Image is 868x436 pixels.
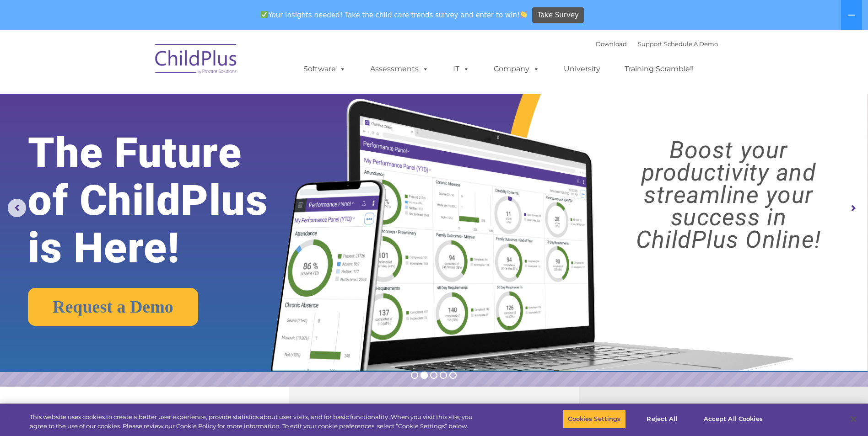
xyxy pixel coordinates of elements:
button: Reject All [634,409,691,429]
font: | [596,40,718,48]
span: Your insights needed! Take the child care trends survey and enter to win! [257,6,531,24]
span: Take Survey [538,7,579,23]
div: This website uses cookies to create a better user experience, provide statistics about user visit... [30,413,477,431]
rs-layer: Boost your productivity and streamline your success in ChildPlus Online! [600,139,857,251]
span: Last name [127,60,155,67]
span: Phone number [127,98,166,105]
a: Schedule A Demo [664,40,718,48]
a: Company [485,60,549,78]
rs-layer: The Future of ChildPlus is Here! [28,129,305,272]
img: ✅ [261,11,268,18]
a: Assessments [361,60,438,78]
a: Request a Demo [28,288,198,326]
button: Accept All Cookies [699,409,768,429]
a: Training Scramble!! [615,60,703,78]
a: IT [444,60,479,78]
a: Support [638,40,662,48]
img: 👏 [520,11,527,18]
a: Download [596,40,627,48]
img: ChildPlus by Procare Solutions [151,37,242,83]
a: University [555,60,609,78]
a: Software [294,60,355,78]
a: Take Survey [532,7,584,23]
button: Close [843,409,863,429]
button: Cookies Settings [563,409,625,429]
